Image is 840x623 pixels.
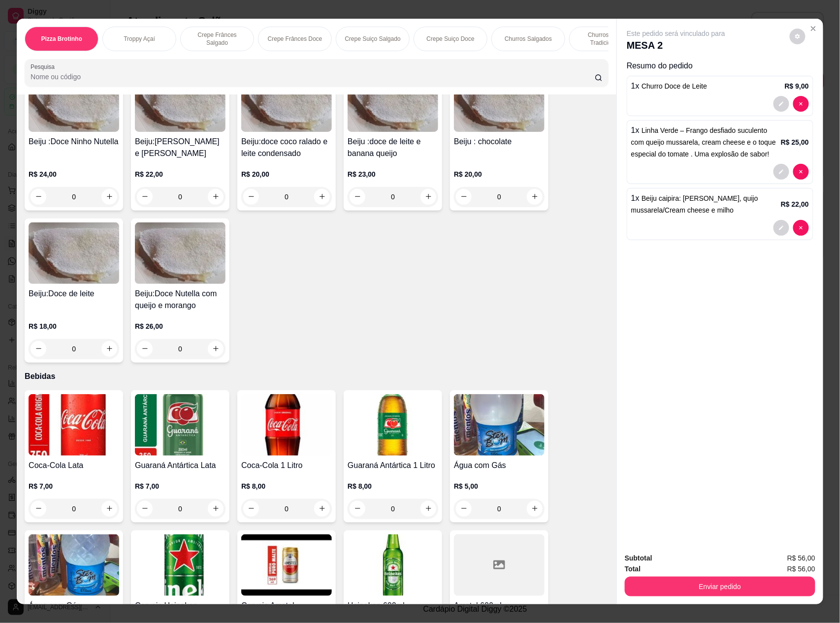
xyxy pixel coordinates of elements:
h4: Beiju:Doce de leite [29,288,119,300]
h4: Guaraná Antártica Lata [135,460,226,471]
h4: Beiju:doce coco ralado e leite condensado [241,136,332,159]
button: decrease-product-quantity [790,29,806,44]
img: product-image [241,534,332,596]
h4: Beiju:[PERSON_NAME] e [PERSON_NAME] [135,136,226,159]
p: Troppy Açaí [124,35,155,43]
button: decrease-product-quantity [774,164,789,180]
button: decrease-product-quantity [137,341,153,357]
img: product-image [135,394,226,456]
p: Bebidas [25,371,609,382]
img: product-image [29,70,119,132]
button: increase-product-quantity [101,501,117,517]
p: R$ 24,00 [29,169,119,179]
p: Crepe Frânces Salgado [189,31,246,47]
button: decrease-product-quantity [243,189,259,205]
p: MESA 2 [627,38,725,52]
img: product-image [29,222,119,284]
p: R$ 25,00 [781,137,809,147]
p: R$ 26,00 [135,321,226,331]
p: Churros Salgados [505,35,552,43]
strong: Total [625,565,641,573]
p: R$ 20,00 [241,169,332,179]
p: R$ 23,00 [348,169,438,179]
p: Este pedido será vinculado para [627,29,725,38]
button: increase-product-quantity [527,189,543,205]
button: increase-product-quantity [314,501,330,517]
img: product-image [454,70,545,132]
img: product-image [454,394,545,456]
p: R$ 8,00 [348,481,438,491]
p: Crepe Suiço Salgado [345,35,400,43]
button: increase-product-quantity [527,501,543,517]
h4: Beiju :Doce Ninho Nutella [29,136,119,148]
button: decrease-product-quantity [793,220,809,236]
button: decrease-product-quantity [350,501,365,517]
p: Churros Doce Tradicionais [578,31,635,47]
img: product-image [348,394,438,456]
strong: Subtotal [625,554,652,562]
button: decrease-product-quantity [137,501,153,517]
button: decrease-product-quantity [350,189,365,205]
img: product-image [348,70,438,132]
p: R$ 5,00 [454,481,545,491]
img: product-image [135,70,226,132]
span: Linha Verde – Frango desfiado suculento com queijo mussarela, cream cheese e o toque especial do ... [631,126,776,158]
button: Close [806,21,821,36]
button: decrease-product-quantity [137,189,153,205]
h4: Água sem Gás [29,600,119,612]
p: R$ 18,00 [29,321,119,331]
p: Crepe Frânces Doce [268,35,323,43]
img: product-image [29,394,119,456]
button: increase-product-quantity [208,501,224,517]
button: decrease-product-quantity [793,164,809,180]
p: Crepe Suiço Doce [426,35,474,43]
button: increase-product-quantity [208,189,224,205]
span: Beiju caipira: [PERSON_NAME], quijo mussarela/Cream cheese e milho [631,194,758,214]
button: increase-product-quantity [420,189,436,205]
h4: Beiju:Doce Nutella com queijo e morango [135,288,226,311]
h4: Beiju :doce de leite e banana queijo [348,136,438,159]
p: Resumo do pedido [627,60,813,72]
button: increase-product-quantity [420,501,436,517]
h4: Beiju : chocolate [454,136,545,148]
img: product-image [135,222,226,284]
h4: Água com Gás [454,460,545,471]
button: decrease-product-quantity [31,189,46,205]
h4: Coca-Cola Lata [29,460,119,471]
h4: Heineken 600ml [348,600,438,612]
h4: Guaraná Antártica 1 Litro [348,460,438,471]
img: product-image [29,534,119,596]
button: decrease-product-quantity [456,189,472,205]
p: R$ 22,00 [135,169,226,179]
button: increase-product-quantity [314,189,330,205]
span: Churro Doce de Leite [642,82,707,90]
button: decrease-product-quantity [793,96,809,112]
span: R$ 56,00 [787,553,815,563]
button: increase-product-quantity [101,341,117,357]
button: increase-product-quantity [208,341,224,357]
h4: Cerveja Heineken [135,600,226,612]
button: decrease-product-quantity [774,220,789,236]
p: R$ 20,00 [454,169,545,179]
button: Enviar pedido [625,577,815,596]
p: R$ 22,00 [781,199,809,209]
button: decrease-product-quantity [774,96,789,112]
img: product-image [241,394,332,456]
button: increase-product-quantity [101,189,117,205]
p: R$ 9,00 [785,81,809,91]
img: product-image [241,70,332,132]
h4: Coca-Cola 1 Litro [241,460,332,471]
button: decrease-product-quantity [456,501,472,517]
img: product-image [348,534,438,596]
p: R$ 7,00 [29,481,119,491]
h4: Amstel 600ml [454,600,545,612]
button: decrease-product-quantity [31,501,46,517]
p: 1 x [631,192,781,216]
p: R$ 7,00 [135,481,226,491]
img: product-image [135,534,226,596]
button: decrease-product-quantity [243,501,259,517]
input: Pesquisa [31,72,595,82]
p: 1 x [631,125,781,160]
p: 1 x [631,80,707,92]
h4: Cerveja Amstel [241,600,332,612]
